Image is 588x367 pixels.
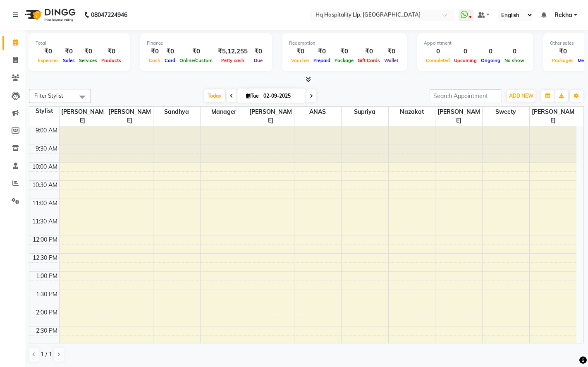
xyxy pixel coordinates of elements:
[147,47,163,56] div: ₹0
[163,47,177,56] div: ₹0
[99,58,123,63] span: Products
[34,308,59,317] div: 2:00 PM
[289,40,400,47] div: Redemption
[424,40,526,47] div: Appointment
[61,58,77,63] span: Sales
[555,11,572,19] span: Rekha
[424,58,452,63] span: Completed
[34,92,63,99] span: Filter Stylist
[424,47,452,56] div: 0
[509,93,533,99] span: ADD NEW
[502,58,526,63] span: No show
[147,58,163,63] span: Cash
[36,40,123,47] div: Total
[34,144,59,153] div: 9:30 AM
[106,107,153,126] span: [PERSON_NAME]
[430,89,502,102] input: Search Appointment
[452,47,479,56] div: 0
[31,235,59,244] div: 12:00 PM
[247,107,294,126] span: [PERSON_NAME]
[201,107,247,117] span: Manager
[342,107,388,117] span: Supriya
[153,107,200,117] span: Sandhya
[332,47,356,56] div: ₹0
[356,47,382,56] div: ₹0
[77,47,99,56] div: ₹0
[311,47,332,56] div: ₹0
[31,217,59,226] div: 11:30 AM
[502,47,526,56] div: 0
[91,3,127,26] b: 08047224946
[31,181,59,189] div: 10:30 AM
[479,58,502,63] span: Ongoing
[289,47,311,56] div: ₹0
[177,58,215,63] span: Online/Custom
[251,47,265,56] div: ₹0
[289,58,311,63] span: Voucher
[252,58,265,63] span: Due
[215,47,251,56] div: ₹5,12,255
[177,47,215,56] div: ₹0
[31,163,59,171] div: 10:00 AM
[163,58,177,63] span: Card
[36,47,61,56] div: ₹0
[479,47,502,56] div: 0
[452,58,479,63] span: Upcoming
[356,58,382,63] span: Gift Cards
[311,58,332,63] span: Prepaid
[550,58,576,63] span: Packages
[382,47,400,56] div: ₹0
[34,272,59,281] div: 1:00 PM
[204,89,225,102] span: Today
[550,47,576,56] div: ₹0
[34,126,59,135] div: 9:00 AM
[31,254,59,262] div: 12:30 PM
[530,107,576,126] span: [PERSON_NAME]
[21,3,78,26] img: logo
[435,107,482,126] span: [PERSON_NAME]
[294,107,341,117] span: ANAS
[29,107,59,115] div: Stylist
[61,47,77,56] div: ₹0
[244,93,261,99] span: Tue
[34,326,59,335] div: 2:30 PM
[507,90,535,102] button: ADD NEW
[382,58,400,63] span: Wallet
[389,107,435,117] span: Nazakat
[99,47,123,56] div: ₹0
[147,40,265,47] div: Finance
[34,290,59,299] div: 1:30 PM
[261,90,302,102] input: 2025-09-02
[36,58,61,63] span: Expenses
[77,58,99,63] span: Services
[41,350,52,359] span: 1 / 1
[483,107,529,117] span: sweety
[60,107,106,126] span: [PERSON_NAME]
[332,58,356,63] span: Package
[219,58,246,63] span: Petty cash
[31,199,59,208] div: 11:00 AM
